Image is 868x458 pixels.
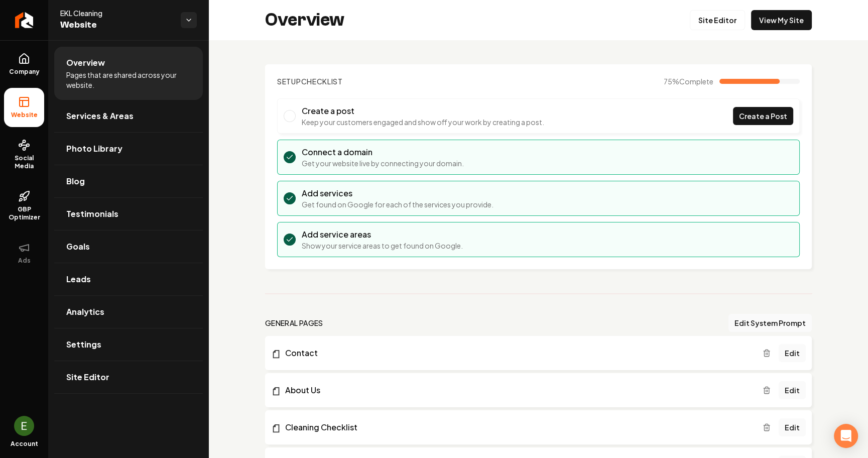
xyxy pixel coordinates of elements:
div: Open Intercom Messenger [834,424,858,448]
a: Edit [779,344,806,362]
a: Site Editor [54,361,203,393]
a: Photo Library [54,133,203,165]
span: 75 % [664,76,713,86]
button: Open user button [14,416,34,436]
span: Create a Post [739,111,787,122]
span: Goals [66,241,90,253]
span: Complete [679,77,713,86]
a: Contact [271,347,763,359]
span: Website [7,111,42,119]
img: Eli Lippman [14,416,34,436]
a: Edit [779,381,806,399]
img: Rebolt Logo [15,12,34,28]
a: Services & Areas [54,100,203,132]
span: Social Media [4,154,44,170]
h2: general pages [265,318,323,328]
a: Social Media [4,131,44,178]
a: About Us [271,384,763,396]
span: Services & Areas [66,110,134,122]
span: Site Editor [66,371,109,383]
button: Ads [4,234,44,273]
span: Leads [66,273,91,285]
span: GBP Optimizer [4,205,44,221]
span: EKL Cleaning [60,8,173,18]
h3: Create a post [302,105,544,117]
h2: Checklist [277,76,343,86]
a: Blog [54,165,203,197]
h3: Add services [302,187,493,199]
button: Edit System Prompt [728,314,812,332]
a: Company [4,45,44,84]
span: Overview [66,57,105,69]
a: Edit [779,418,806,436]
a: Create a Post [733,107,793,125]
span: Settings [66,338,101,351]
a: Testimonials [54,198,203,230]
h2: Overview [265,10,344,30]
a: Leads [54,263,203,295]
span: Website [60,18,173,32]
span: Testimonials [66,208,118,220]
span: Photo Library [66,143,122,155]
a: GBP Optimizer [4,182,44,230]
p: Show your service areas to get found on Google. [302,241,463,251]
span: Analytics [66,306,104,318]
a: Cleaning Checklist [271,421,763,433]
h3: Connect a domain [302,146,464,158]
span: Blog [66,175,85,187]
a: Site Editor [690,10,745,30]
span: Company [5,68,44,76]
span: Setup [277,77,301,86]
h3: Add service areas [302,228,463,241]
a: Settings [54,328,203,361]
span: Pages that are shared across your website. [66,70,191,90]
p: Get found on Google for each of the services you provide. [302,199,493,209]
span: Account [11,440,38,448]
p: Keep your customers engaged and show off your work by creating a post. [302,117,544,127]
a: View My Site [751,10,812,30]
p: Get your website live by connecting your domain. [302,158,464,168]
span: Ads [14,257,35,265]
a: Analytics [54,296,203,328]
a: Goals [54,231,203,263]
